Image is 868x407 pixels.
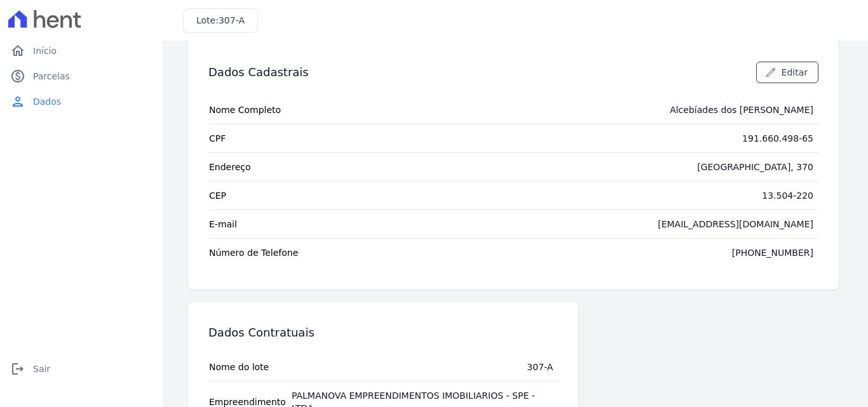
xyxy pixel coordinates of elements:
span: Parcelas [33,70,70,83]
i: home [10,43,25,58]
div: [GEOGRAPHIC_DATA], 370 [697,161,813,173]
span: Editar [782,66,808,79]
span: Endereço [209,161,251,173]
h3: Dados Contratuais [208,325,315,340]
span: Nome do lote [209,361,269,373]
a: personDados [5,89,158,114]
h3: Dados Cadastrais [208,65,309,80]
a: Editar [756,62,818,83]
span: Sair [33,363,50,375]
i: person [10,94,25,109]
div: 13.504-220 [762,189,813,202]
i: logout [10,361,25,377]
span: CEP [209,189,226,202]
span: CPF [209,132,226,145]
div: 191.660.498-65 [742,132,813,145]
span: Início [33,44,57,57]
a: logoutSair [5,356,158,382]
h3: Lote: [196,14,245,27]
div: [EMAIL_ADDRESS][DOMAIN_NAME] [658,218,813,230]
div: 307-A [527,361,553,373]
i: paid [10,69,25,84]
span: Nome Completo [209,103,281,116]
span: Dados [33,95,61,108]
span: 307-A [219,15,245,25]
a: homeInício [5,38,158,63]
span: E-mail [209,218,237,230]
div: [PHONE_NUMBER] [732,246,813,259]
span: Número de Telefone [209,246,298,259]
a: paidParcelas [5,63,158,89]
div: Alcebíades dos [PERSON_NAME] [670,103,813,116]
